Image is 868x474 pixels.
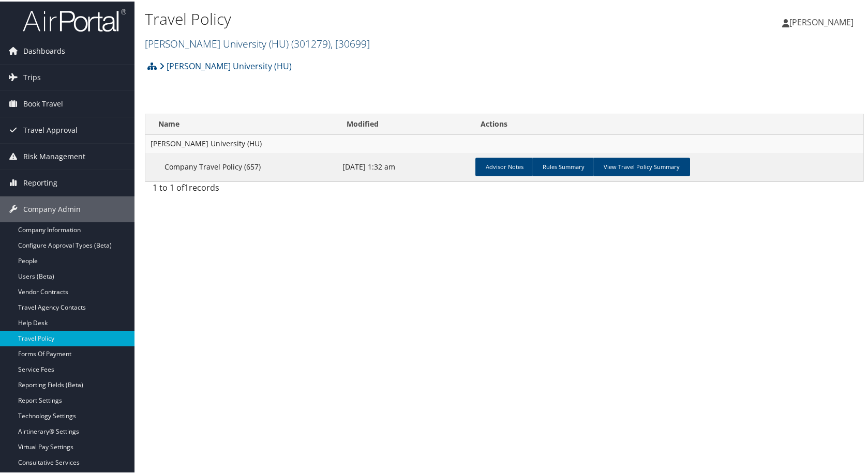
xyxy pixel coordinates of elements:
[23,7,126,31] img: airportal-logo.png
[23,195,81,221] span: Company Admin
[145,133,863,151] td: [PERSON_NAME] University (HU)
[331,35,370,49] span: , [ 30699 ]
[789,15,854,26] span: [PERSON_NAME]
[782,5,864,36] a: [PERSON_NAME]
[23,63,41,89] span: Trips
[145,113,337,133] th: Name: activate to sort column ascending
[23,37,65,63] span: Dashboards
[159,54,292,75] a: [PERSON_NAME] University (HU)
[153,180,317,197] div: 1 to 1 of records
[23,142,85,168] span: Risk Management
[593,156,690,175] a: View Travel Policy Summary
[184,180,189,192] span: 1
[471,113,863,133] th: Actions
[23,89,63,115] span: Book Travel
[475,156,534,175] a: Advisor Notes
[145,151,337,179] td: Company Travel Policy (657)
[23,169,57,194] span: Reporting
[337,113,471,133] th: Modified: activate to sort column ascending
[145,7,624,28] h1: Travel Policy
[23,116,78,142] span: Travel Approval
[145,35,370,49] a: [PERSON_NAME] University (HU)
[337,151,471,179] td: [DATE] 1:32 am
[291,35,331,49] span: ( 301279 )
[532,156,595,175] a: Rules Summary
